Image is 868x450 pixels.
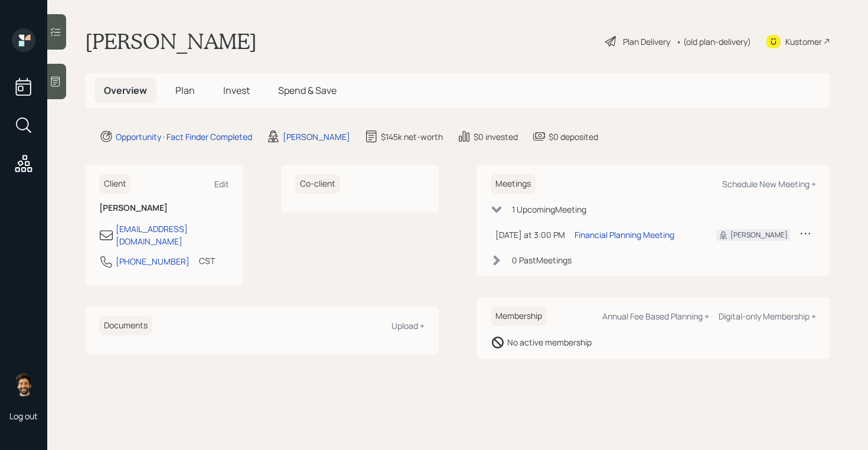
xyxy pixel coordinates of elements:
[99,203,229,213] h6: [PERSON_NAME]
[116,255,190,268] div: [PHONE_NUMBER]
[785,35,822,48] div: Kustomer
[295,174,340,194] h6: Co-client
[214,178,229,190] div: Edit
[549,131,598,143] div: $0 deposited
[283,131,350,143] div: [PERSON_NAME]
[99,174,131,194] h6: Client
[391,320,425,331] div: Upload +
[474,131,518,143] div: $0 invested
[381,131,443,143] div: $145k net-worth
[495,229,565,241] div: [DATE] at 3:00 PM
[116,131,252,143] div: Opportunity · Fact Finder Completed
[676,35,751,48] div: • (old plan-delivery)
[719,311,816,322] div: Digital-only Membership +
[85,28,257,54] h1: [PERSON_NAME]
[512,254,572,266] div: 0 Past Meeting s
[722,178,816,190] div: Schedule New Meeting +
[491,174,536,194] h6: Meetings
[199,255,215,267] div: CST
[223,84,250,97] span: Invest
[9,410,38,422] div: Log out
[116,223,229,247] div: [EMAIL_ADDRESS][DOMAIN_NAME]
[512,203,586,216] div: 1 Upcoming Meeting
[623,35,670,48] div: Plan Delivery
[730,230,788,240] div: [PERSON_NAME]
[12,373,35,396] img: eric-schwartz-headshot.png
[175,84,195,97] span: Plan
[575,229,674,241] div: Financial Planning Meeting
[104,84,147,97] span: Overview
[99,316,152,335] h6: Documents
[278,84,337,97] span: Spend & Save
[602,311,709,322] div: Annual Fee Based Planning +
[491,306,547,326] h6: Membership
[507,336,592,348] div: No active membership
